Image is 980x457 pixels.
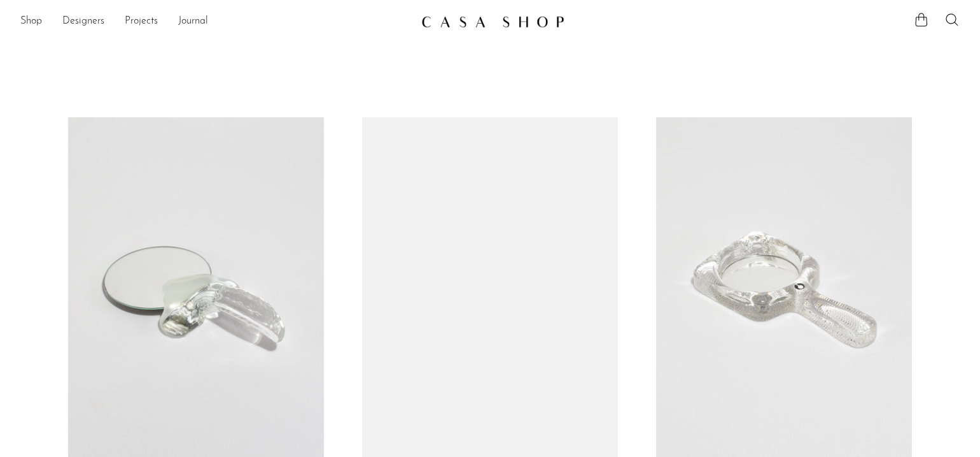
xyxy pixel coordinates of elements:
a: Shop [20,13,42,30]
ul: NEW HEADER MENU [20,11,411,33]
nav: Desktop navigation [20,11,411,33]
a: Projects [125,13,158,30]
a: Journal [178,13,208,30]
a: Designers [62,13,104,30]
